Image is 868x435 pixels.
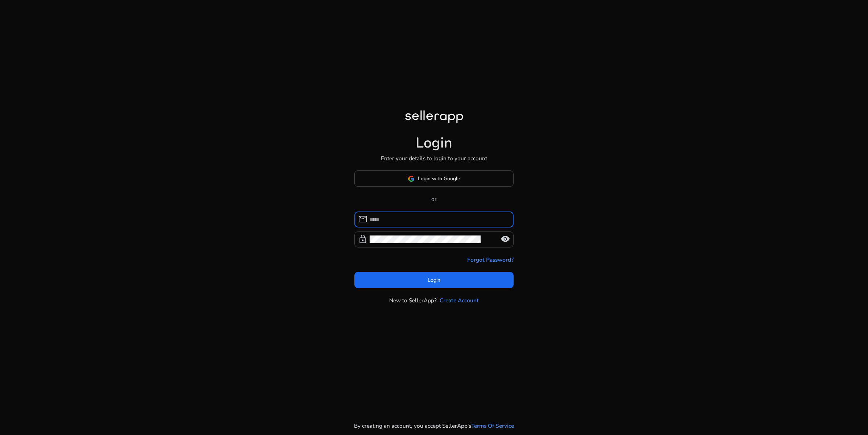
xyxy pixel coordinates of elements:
[408,176,415,182] img: google-logo.svg
[416,134,452,152] h1: Login
[440,296,479,305] a: Create Account
[467,255,514,264] a: Forgot Password?
[471,422,514,430] a: Terms Of Service
[389,296,437,305] p: New to SellerApp?
[428,276,440,284] span: Login
[358,214,367,224] span: mail
[354,195,514,203] p: or
[358,234,367,244] span: lock
[501,234,510,244] span: visibility
[381,154,487,162] p: Enter your details to login to your account
[354,170,514,187] button: Login with Google
[354,272,514,288] button: Login
[418,175,460,182] span: Login with Google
